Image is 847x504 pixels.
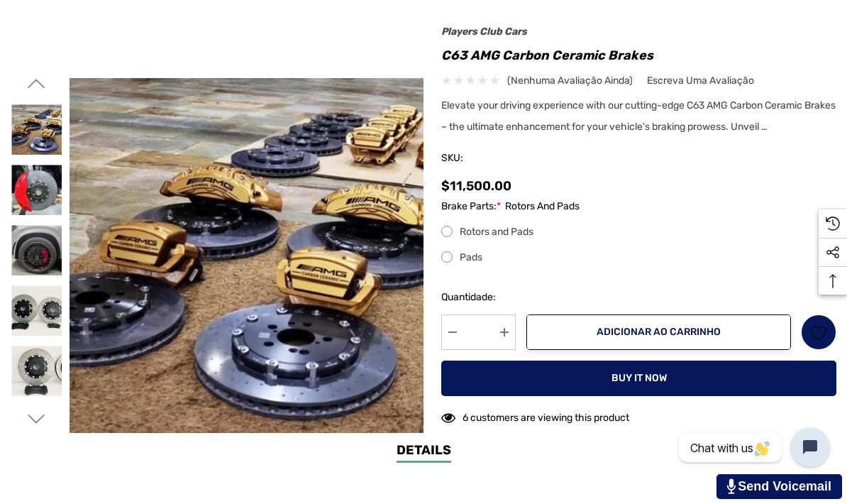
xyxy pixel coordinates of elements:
[441,289,516,306] label: Quantidade:
[28,410,45,428] svg: Ir para o slide 3 de 4
[716,474,842,499] a: Send Voicemail
[441,44,836,67] h1: C63 AMG Carbon Ceramic Brakes
[826,217,840,231] svg: Recently Viewed
[811,324,827,341] svg: Lista de desejos
[397,441,451,463] a: Details
[505,198,580,215] span: Rotors and Pads
[11,104,62,155] img: C63 AMG Carbon Ceramic Brakes
[819,274,847,288] svg: Top
[441,148,512,168] span: SKU:
[647,72,754,89] a: Escreva uma avaliação
[441,405,629,427] div: 6 customers are viewing this product
[801,314,836,350] a: Lista de desejos
[507,72,633,89] span: (nenhuma avaliação ainda)
[727,478,736,494] img: PjwhLS0gR2VuZXJhdG9yOiBHcmF2aXQuaW8gLS0+PHN2ZyB4bWxucz0iaHR0cDovL3d3dy53My5vcmcvMjAwMC9zdmciIHhtb...
[11,225,62,275] img: C63 AMG Carbon Ceramic Brakes
[11,285,62,336] img: C63 AMG Carbon Ceramic Brakes
[441,99,836,133] span: Elevate your driving experience with our cutting-edge C63 AMG Carbon Ceramic Brakes – the ultimat...
[441,249,836,266] label: Pads
[11,165,62,215] img: C63 AMG Carbon Ceramic Brakes
[441,361,836,396] button: Buy it now
[441,26,527,38] a: Players Club Cars
[647,75,754,87] span: Escreva uma avaliação
[11,346,62,396] img: C63 AMG Carbon Ceramic Brakes
[441,198,836,215] label: Brake Parts:
[441,178,511,194] span: $11,500.00
[526,314,791,350] button: Adicionar ao carrinho
[28,75,45,92] svg: Ir para o slide 1 de 4
[441,224,836,241] label: Rotors and Pads
[826,246,840,260] svg: Social Media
